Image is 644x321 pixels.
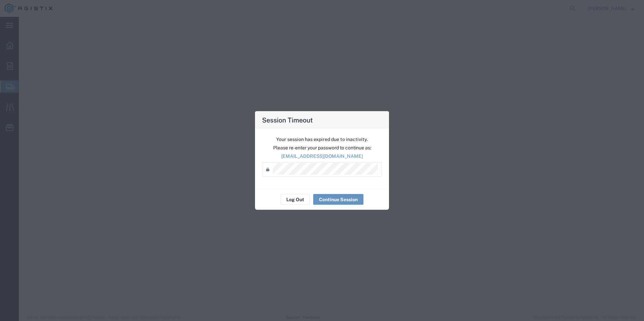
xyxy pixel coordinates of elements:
[262,144,382,151] p: Please re-enter your password to continue as:
[262,115,313,125] h4: Session Timeout
[281,194,310,205] button: Log Out
[262,153,382,160] p: [EMAIL_ADDRESS][DOMAIN_NAME]
[313,194,363,205] button: Continue Session
[262,136,382,143] p: Your session has expired due to inactivity.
